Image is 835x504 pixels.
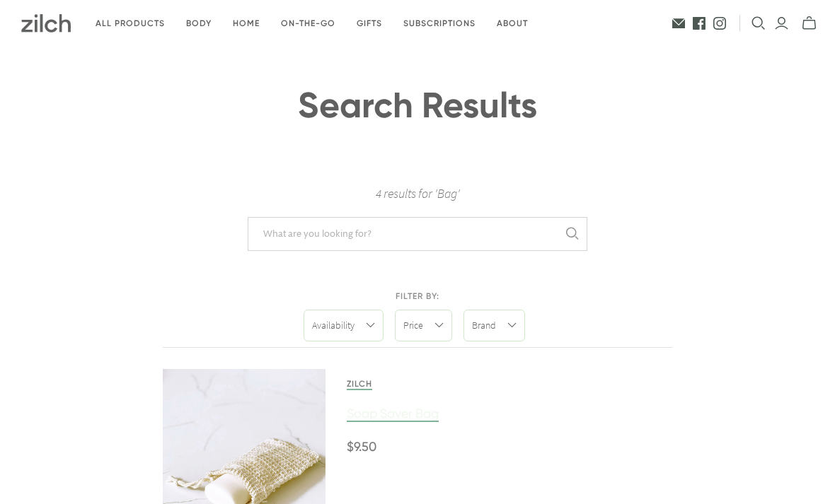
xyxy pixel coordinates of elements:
[486,7,539,40] a: About
[346,7,393,40] a: Gifts
[304,310,384,341] summary: Availability
[774,16,789,31] a: Login
[32,184,804,204] p: 4 results for 'Bag'
[222,7,270,40] a: Home
[751,16,766,30] button: Open search
[163,291,672,303] label: Filter by:
[797,16,821,31] button: mini-cart-toggle
[347,379,372,389] a: Zilch
[256,227,566,240] input: What are you looking for?
[642,413,829,479] iframe: Tidio Chat
[347,439,376,454] span: $9.50
[85,7,175,40] a: All products
[270,7,346,40] a: On-the-go
[347,406,439,421] a: Soap Saver Bag
[175,7,222,40] a: Body
[21,14,71,33] img: Zilch has done the hard yards and handpicked the best ethical and sustainable products for you an...
[395,310,452,341] summary: Price
[393,7,486,40] a: Subscriptions
[32,86,804,125] h1: Search Results
[566,227,579,240] button: Search
[463,310,525,341] summary: Brand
